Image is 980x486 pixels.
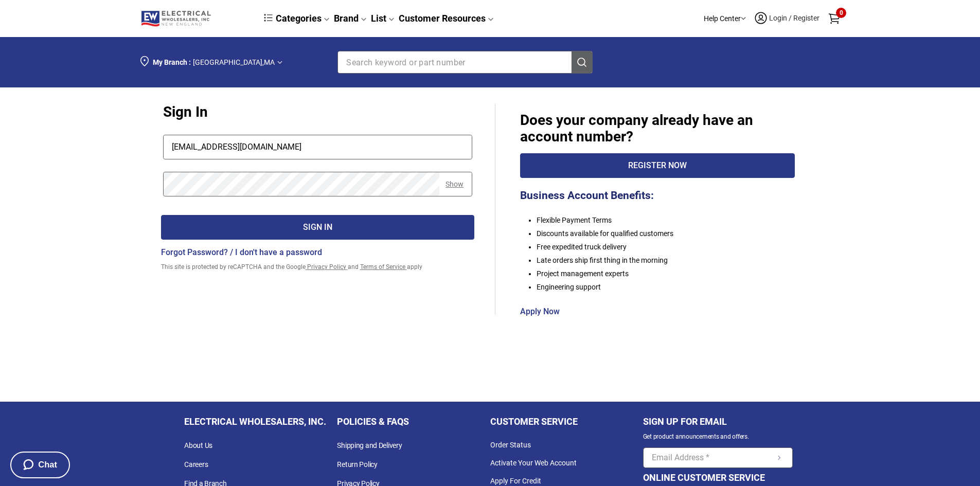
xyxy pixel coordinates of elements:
li: Project management experts [537,267,778,280]
a: Terms of Service [360,263,407,271]
p: SIGN UP FOR EMAIL [643,412,727,431]
li: Late orders ship first thing in the morning [537,254,778,267]
input: Email Address [164,135,472,159]
a: Careers [184,455,337,474]
p: POLICIES & FAQS [337,412,409,431]
span: 0 [836,8,846,18]
p: CUSTOMER SERVICE [490,412,578,431]
p: ELECTRICAL WHOLESALERS, INC. [184,412,326,431]
a: Login / Register [754,11,821,27]
span: [GEOGRAPHIC_DATA] , MA [193,58,275,66]
div: Section row [140,45,609,80]
input: Show [164,172,440,196]
li: Engineering support [537,280,778,294]
span: Show [446,180,464,188]
img: Arrow [277,61,282,64]
input: Clear search fieldSearch Products [338,51,555,73]
a: Shipping and Delivery [337,436,490,455]
li: Free expedited truck delivery [537,240,778,254]
p: Activate Your Web Account [490,454,643,472]
a: Return Policy [337,455,490,474]
a: List [371,13,395,24]
div: Register Now [521,159,794,172]
a: About Us [184,436,337,455]
button: Search Products [572,51,592,73]
div: Sign In [162,221,474,234]
p: Order Status [490,436,643,454]
a: Apply Now [520,307,560,316]
input: Newsletter Signup Submit [644,448,771,467]
a: Privacy Policy [306,263,348,271]
button: Chat [10,452,70,478]
div: Section row [643,412,793,468]
div: Section row [140,45,840,80]
img: Logo [140,10,215,27]
span: Chat [38,460,57,470]
div: Help Center [704,6,746,31]
a: Forgot Password? / I don't have a password [161,247,322,257]
a: Logo [140,10,245,27]
p: Get product announcements and offers. [643,431,749,442]
li: Flexible Payment Terms [537,213,778,227]
span: My Branch : [153,58,191,66]
p: Help Center [704,13,741,24]
button: Sign In [161,215,475,240]
div: Sign In [161,104,475,120]
div: Does your company already have an account number? [520,112,794,145]
div: Business Account Benefits: [520,189,712,202]
img: dcb64e45f5418a636573a8ace67a09fc.svg [264,14,273,22]
div: Section row [560,6,840,31]
a: Brand [334,13,367,24]
a: Categories [264,13,330,24]
a: Customer Resources [399,13,494,24]
span: Login / Register [768,14,821,22]
button: Newsletter Signup Submit [775,448,784,467]
label: This site is protected by reCAPTCHA and the Google and apply [161,264,422,271]
button: Register Now [520,153,794,178]
li: Discounts available for qualified customers [537,227,778,240]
